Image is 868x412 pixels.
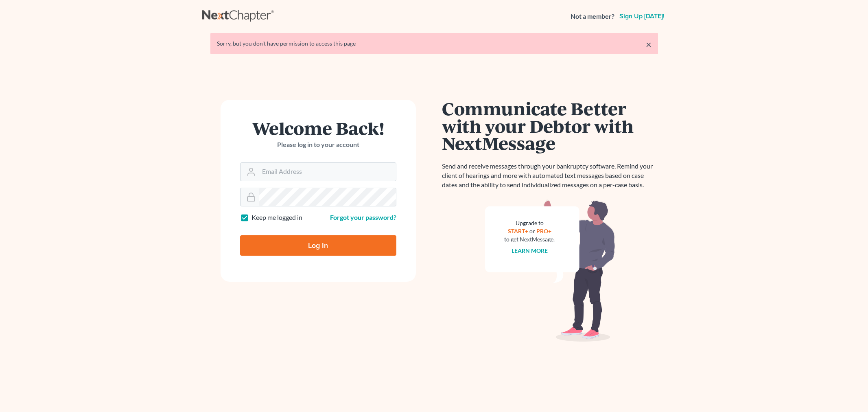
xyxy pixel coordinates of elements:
img: nextmessage_bg-59042aed3d76b12b5cd301f8e5b87938c9018125f34e5fa2b7a6b67550977c72.svg [485,199,615,342]
a: Learn more [512,247,548,254]
a: × [646,39,652,49]
input: Email Address [259,163,396,181]
span: or [529,228,535,234]
input: Log In [240,235,396,256]
a: Sign up [DATE]! [618,13,666,20]
p: Send and receive messages through your bankruptcy software. Remind your client of hearings and mo... [442,162,658,190]
h1: Welcome Back! [240,119,396,137]
div: to get NextMessage. [505,235,555,243]
a: Forgot your password? [330,213,396,221]
div: Upgrade to [505,219,555,227]
strong: Not a member? [571,12,614,21]
h1: Communicate Better with your Debtor with NextMessage [442,100,658,152]
p: Please log in to your account [240,140,396,149]
div: Sorry, but you don't have permission to access this page [217,39,652,48]
a: START+ [508,228,528,234]
label: Keep me logged in [251,213,302,222]
a: PRO+ [536,228,551,234]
